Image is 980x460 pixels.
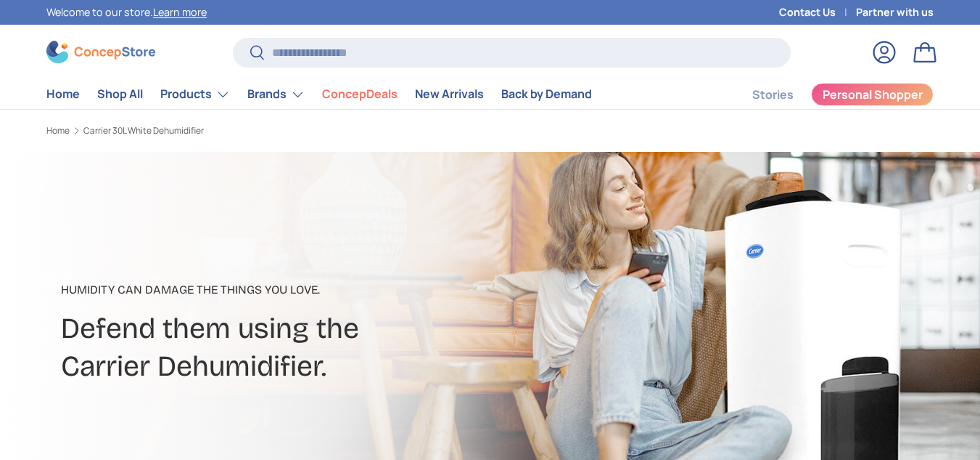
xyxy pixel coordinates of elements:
[322,80,398,108] a: ConcepDeals
[501,80,592,108] a: Back by Demand
[415,80,484,108] a: New Arrivals
[46,80,592,109] nav: Primary
[61,281,618,299] p: Humidity can damage the things you love.
[97,80,143,108] a: Shop All
[247,80,305,109] a: Brands
[717,80,934,109] nav: Secondary
[752,81,794,109] a: Stories
[83,126,204,135] a: Carrier 30L White Dehumidifier
[61,310,618,385] h2: Defend them using the Carrier Dehumidifier.
[46,124,516,137] nav: Breadcrumbs
[46,80,80,108] a: Home
[152,80,239,109] summary: Products
[856,4,934,20] a: Partner with us
[823,89,923,100] span: Personal Shopper
[779,4,856,20] a: Contact Us
[46,41,155,63] img: ConcepStore
[153,5,207,19] a: Learn more
[811,83,934,106] a: Personal Shopper
[46,4,207,20] p: Welcome to our store.
[160,80,230,109] a: Products
[46,126,70,135] a: Home
[239,80,313,109] summary: Brands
